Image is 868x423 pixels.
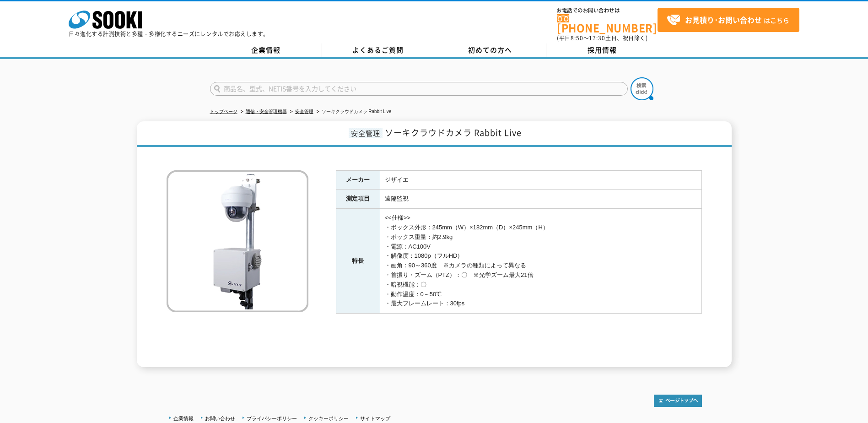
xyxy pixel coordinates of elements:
th: メーカー [336,170,380,190]
a: クッキーポリシー [308,416,349,421]
strong: お見積り･お問い合わせ [685,14,762,25]
input: 商品名、型式、NETIS番号を入力してください [210,82,628,96]
a: お見積り･お問い合わせはこちら [658,8,799,32]
a: 企業情報 [210,43,322,57]
td: <<仕様>> ・ボックス外形：245mm（W）×182mm（D）×245mm（H） ・ボックス重量：約2.9kg ・電源：AC100V ・解像度：1080p（フルHD） ・画角：90～360度 ... [380,209,701,314]
img: ソーキクラウドカメラ Rabbit Live [167,170,308,312]
th: 特長 [336,209,380,314]
a: [PHONE_NUMBER] [557,14,658,33]
p: 日々進化する計測技術と多種・多様化するニーズにレンタルでお応えします。 [69,31,269,37]
a: 初めての方へ [434,43,546,57]
a: プライバシーポリシー [247,416,297,421]
a: 通信・安全管理機器 [246,109,287,114]
span: 17:30 [589,34,605,42]
a: サイトマップ [360,416,390,421]
a: よくあるご質問 [322,43,434,57]
li: ソーキクラウドカメラ Rabbit Live [315,107,392,117]
td: ジザイエ [380,170,701,190]
a: トップページ [210,109,237,114]
td: 遠隔監視 [380,190,701,209]
a: 採用情報 [546,43,658,57]
img: トップページへ [654,395,702,407]
span: (平日 ～ 土日、祝日除く) [557,34,647,42]
span: 初めての方へ [468,45,512,55]
a: 安全管理 [295,109,313,114]
span: 8:50 [571,34,583,42]
span: ソーキクラウドカメラ Rabbit Live [385,126,522,139]
a: 企業情報 [173,416,194,421]
img: btn_search.png [631,77,653,100]
a: お問い合わせ [205,416,235,421]
span: 安全管理 [349,128,383,138]
th: 測定項目 [336,190,380,209]
span: はこちら [667,13,789,27]
span: お電話でのお問い合わせは [557,8,658,13]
